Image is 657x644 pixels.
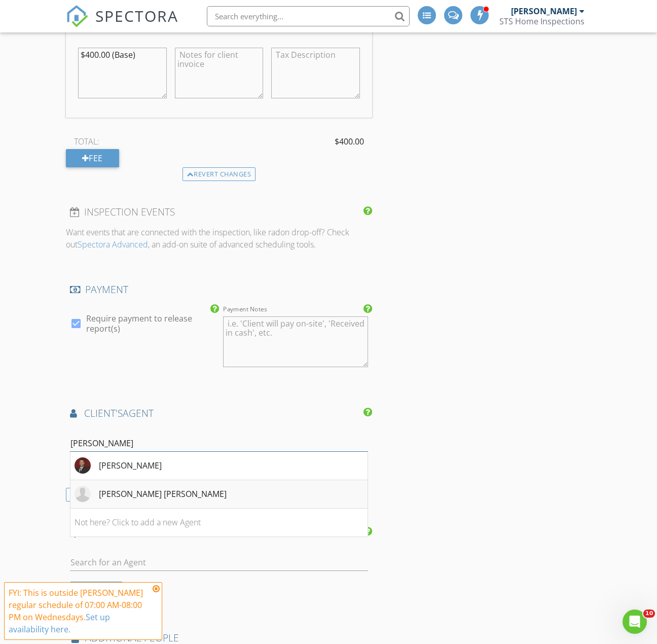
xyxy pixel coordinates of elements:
[75,457,91,474] img: data
[84,406,123,420] span: client's
[623,610,647,634] iframe: Intercom live chat
[74,135,99,148] span: TOTAL:
[75,486,91,502] img: default-user-f0147aede5fd5fa78ca7ade42f37bd4542148d508eef1c3d3ea960f66861d68b.jpg
[70,582,123,595] div: AGENT FORM
[207,6,410,26] input: Search everything...
[99,488,227,500] div: [PERSON_NAME] [PERSON_NAME]
[70,509,368,537] li: Not here? Click to add a new Agent
[66,5,88,27] img: The Best Home Inspection Software - Spectora
[70,205,369,219] h4: INSPECTION EVENTS
[66,14,178,35] a: SPECTORA
[86,313,215,334] label: Require payment to release report(s)
[335,135,364,148] span: $400.00
[66,226,373,251] p: Want events that are connected with the inspection, like radon drop-off? Check out , an add-on su...
[70,283,369,296] h4: PAYMENT
[66,488,183,502] div: ADD ADDITIONAL AGENT
[70,407,369,420] h4: AGENT
[643,610,655,618] span: 10
[99,459,162,472] div: [PERSON_NAME]
[78,239,148,250] a: Spectora Advanced
[70,554,369,571] input: Search for an Agent
[511,6,577,16] div: [PERSON_NAME]
[499,16,585,26] div: STS Home Inspections
[70,435,369,452] input: Search for an Agent
[66,149,119,167] div: Fee
[182,167,256,182] div: Revert changes
[9,587,150,635] div: FYI: This is outside [PERSON_NAME] regular schedule of 07:00 AM-08:00 PM on Wednesdays.
[95,5,178,26] span: SPECTORA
